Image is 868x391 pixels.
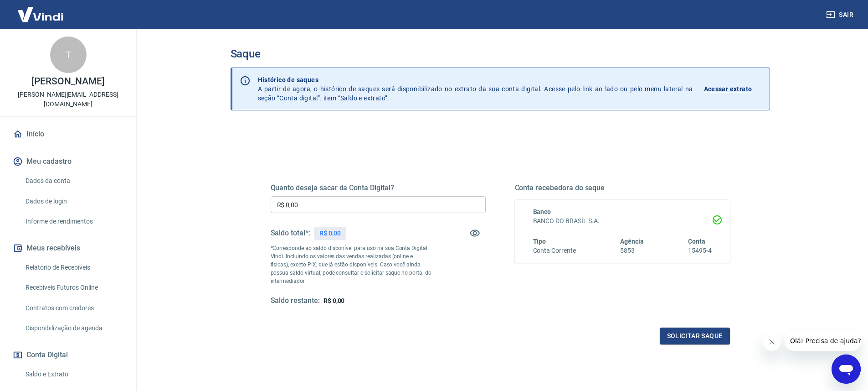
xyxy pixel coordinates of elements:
span: Banco [533,208,551,215]
a: Saldo e Extrato [22,365,125,384]
span: R$ 0,00 [324,297,345,304]
h6: BANCO DO BRASIL S.A. [533,216,712,226]
h6: 15495-4 [688,246,712,255]
span: Tipo [533,238,546,245]
iframe: Mensagem da empresa [785,331,861,351]
a: Início [11,124,125,144]
p: *Corresponde ao saldo disponível para uso na sua Conta Digital Vindi. Incluindo os valores das ve... [271,244,432,285]
button: Conta Digital [11,345,125,365]
p: [PERSON_NAME] [31,77,104,86]
p: Histórico de saques [258,75,693,84]
a: Informe de rendimentos [22,212,125,231]
p: Acessar extrato [704,84,752,94]
a: Acessar extrato [704,75,762,103]
div: T [50,36,87,73]
button: Meu cadastro [11,151,125,172]
span: Agência [620,238,644,245]
span: Conta [688,238,705,245]
h6: Conta Corrente [533,246,576,255]
p: A partir de agora, o histórico de saques será disponibilizado no extrato da sua conta digital. Ac... [258,75,693,103]
h5: Saldo restante: [271,296,320,306]
span: Olá! Precisa de ajuda? [5,6,77,14]
button: Sair [824,6,857,23]
h5: Conta recebedora do saque [515,183,730,193]
a: Dados de login [22,192,125,211]
button: Meus recebíveis [11,238,125,258]
iframe: Botão para abrir a janela de mensagens [832,355,861,384]
h3: Saque [231,47,770,60]
p: R$ 0,00 [319,229,341,238]
a: Contratos com credores [22,299,125,318]
h5: Saldo total*: [271,229,310,238]
a: Recebíveis Futuros Online [22,278,125,297]
iframe: Fechar mensagem [763,333,781,351]
h5: Quanto deseja sacar da Conta Digital? [271,183,486,193]
p: [PERSON_NAME][EMAIL_ADDRESS][DOMAIN_NAME] [7,90,129,109]
a: Disponibilização de agenda [22,319,125,338]
button: Solicitar saque [660,328,730,344]
img: Vindi [11,0,70,28]
h6: 5853 [620,246,644,255]
a: Relatório de Recebíveis [22,258,125,277]
a: Dados da conta [22,172,125,190]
